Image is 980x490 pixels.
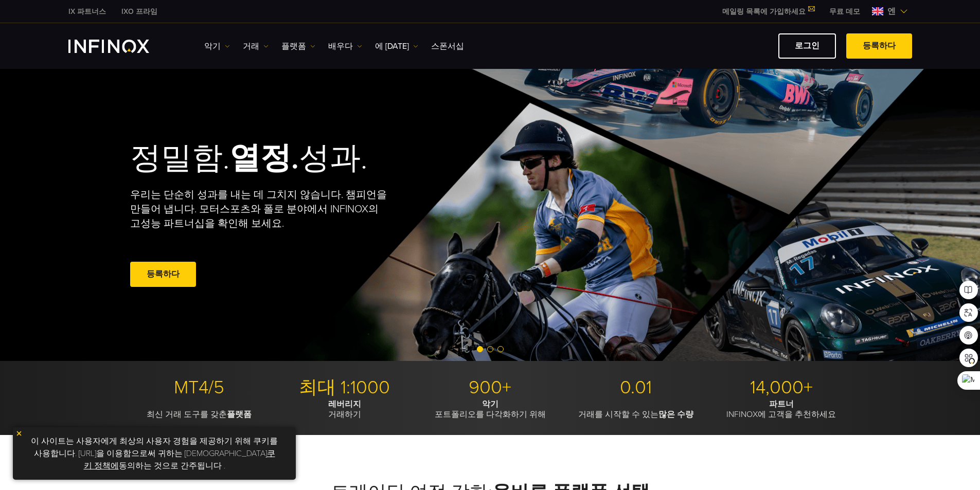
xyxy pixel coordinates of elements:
[204,40,230,52] a: 악기
[715,7,822,16] a: 메일링 목록에 가입하세요
[281,40,315,52] a: 플랫폼
[227,409,252,420] font: 플랫폼
[722,7,806,16] font: 메일링 목록에 가입하세요
[119,461,225,471] font: 동의하는 것으로 간주됩니다 .
[658,409,693,420] font: 많은 수량
[822,6,868,17] a: 인피녹스 메뉴
[487,346,493,352] span: 슬라이드 2로 이동
[328,41,353,51] font: 배우다
[477,346,483,352] span: 슬라이드 1로 이동
[620,376,652,398] font: 0.01
[469,376,511,398] font: 900+
[130,262,196,287] a: 등록하다
[147,269,180,279] font: 등록하다
[497,346,504,352] span: 슬라이드 3으로 이동
[281,41,306,51] font: 플랫폼
[299,376,390,398] font: 최대 1:1000
[61,6,114,17] a: 인피녹스
[68,40,173,53] a: INFINOX 로고
[31,436,278,459] font: 이 사이트는 사용자에게 최상의 사용자 경험을 제공하기 위해 쿠키를 사용합니다. [URL]을 이용함으로써 귀하는 [DEMOGRAPHIC_DATA]
[68,7,106,16] font: IX 파트너스
[887,6,896,16] font: 엔
[121,7,157,16] font: IXO 프라임
[130,189,387,230] font: 우리는 단순히 성과를 내는 데 그치지 않습니다. 챔피언을 만들어 냅니다. 모터스포츠와 폴로 분야에서 INFINOX의 고성능 파트너십을 확인해 보세요.
[375,40,418,52] a: 에 [DATE]
[328,409,361,420] font: 거래하기
[229,140,299,177] font: 열정.
[750,376,813,398] font: 14,000+
[147,409,227,420] font: 최신 거래 도구를 갖춘
[431,41,464,51] font: 스폰서십
[769,399,794,409] font: 파트너
[130,140,229,177] font: 정밀함.
[114,6,165,17] a: 인피녹스
[243,41,259,51] font: 거래
[204,41,221,51] font: 악기
[863,41,896,51] font: 등록하다
[299,140,367,177] font: 성과.
[435,409,546,420] font: 포트폴리오를 다각화하기 위해
[243,40,269,52] a: 거래
[846,33,912,59] a: 등록하다
[375,41,409,51] font: 에 [DATE]
[578,409,658,420] font: 거래를 시작할 수 있는
[328,399,361,409] font: 레버리지
[482,399,498,409] font: 악기
[15,430,23,437] img: 노란색 닫기 아이콘
[778,33,836,59] a: 로그인
[726,409,836,420] font: INFINOX에 고객을 추천하세요
[328,40,362,52] a: 배우다
[829,7,860,16] font: 무료 데모
[431,40,464,52] a: 스폰서십
[174,376,224,398] font: MT4/5
[795,41,819,51] font: 로그인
